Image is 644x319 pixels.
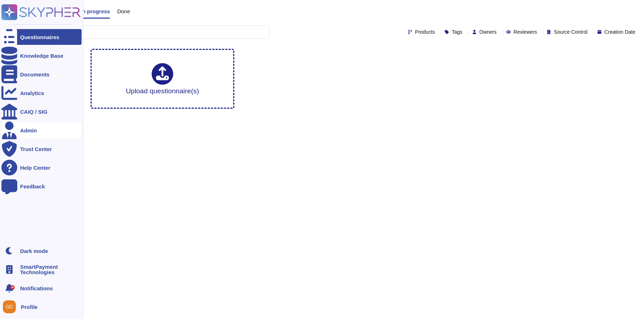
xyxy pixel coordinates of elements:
[479,29,497,34] span: Owners
[20,184,45,189] div: Feedback
[1,29,82,45] a: Questionnaires
[126,63,199,94] div: Upload questionnaire(s)
[20,264,82,275] span: SmartPayment Technologies
[20,248,48,254] div: Dark mode
[10,285,15,290] div: 9+
[20,90,44,96] div: Analytics
[20,109,47,114] div: CAIQ / SIG
[1,122,82,138] a: Admin
[1,178,82,194] a: Feedback
[1,66,82,82] a: Documents
[20,34,59,40] div: Questionnaires
[514,29,537,34] span: Reviewers
[415,29,435,34] span: Products
[1,85,82,101] a: Analytics
[20,146,52,152] div: Trust Center
[20,128,37,133] div: Admin
[1,160,82,175] a: Help Center
[1,141,82,157] a: Trust Center
[117,9,130,14] span: Done
[20,165,50,170] div: Help Center
[28,26,270,38] input: Search by keywords
[20,53,63,58] div: Knowledge Base
[554,29,587,34] span: Source Control
[3,300,16,313] img: user
[604,29,635,34] span: Creation Date
[21,304,38,310] span: Profile
[1,299,21,315] button: user
[1,104,82,119] a: CAIQ / SIG
[80,9,110,14] span: In progress
[1,48,82,64] a: Knowledge Base
[452,29,463,34] span: Tags
[20,286,53,291] span: Notifications
[20,72,50,77] div: Documents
